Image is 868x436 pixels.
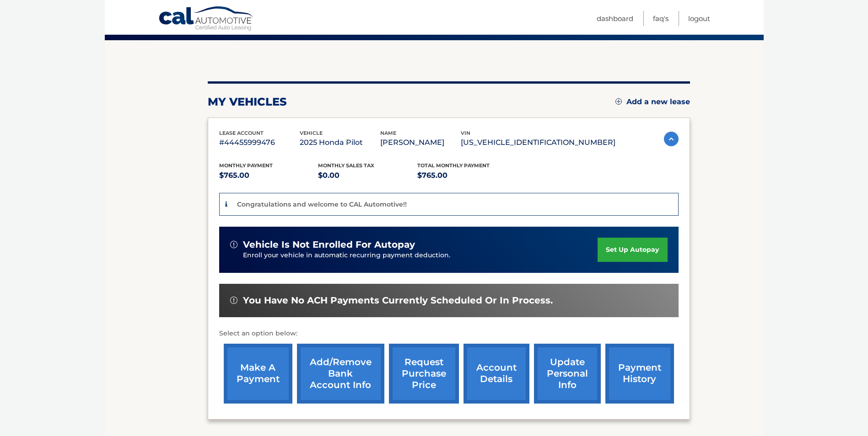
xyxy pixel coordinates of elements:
[158,6,254,32] a: Cal Automotive
[461,136,615,149] p: [US_VEHICLE_IDENTIFICATION_NUMBER]
[664,132,679,146] img: accordion-active.svg
[208,95,287,109] h2: my vehicles
[230,241,237,248] img: alert-white.svg
[597,11,633,26] a: Dashboard
[417,162,490,169] span: Total Monthly Payment
[534,344,601,404] a: update personal info
[219,162,273,169] span: Monthly Payment
[219,328,679,339] p: Select an option below:
[224,344,292,404] a: make a payment
[598,238,667,262] a: set up autopay
[219,169,318,182] p: $765.00
[380,136,461,149] p: [PERSON_NAME]
[243,250,598,261] p: Enroll your vehicle in automatic recurring payment deduction.
[615,97,690,106] a: Add a new lease
[297,344,384,404] a: Add/Remove bank account info
[300,136,380,149] p: 2025 Honda Pilot
[380,130,396,136] span: name
[464,344,529,404] a: account details
[230,297,237,304] img: alert-white.svg
[605,344,674,404] a: payment history
[243,295,553,306] span: You have no ACH payments currently scheduled or in process.
[318,162,374,169] span: Monthly sales Tax
[389,344,459,404] a: request purchase price
[318,169,417,182] p: $0.00
[243,239,415,250] span: vehicle is not enrolled for autopay
[219,130,264,136] span: lease account
[688,11,710,26] a: Logout
[300,130,323,136] span: vehicle
[615,98,622,105] img: add.svg
[219,136,300,149] p: #44455999476
[417,169,517,182] p: $765.00
[237,200,407,208] p: Congratulations and welcome to CAL Automotive!!
[653,11,669,26] a: FAQ's
[461,130,470,136] span: vin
